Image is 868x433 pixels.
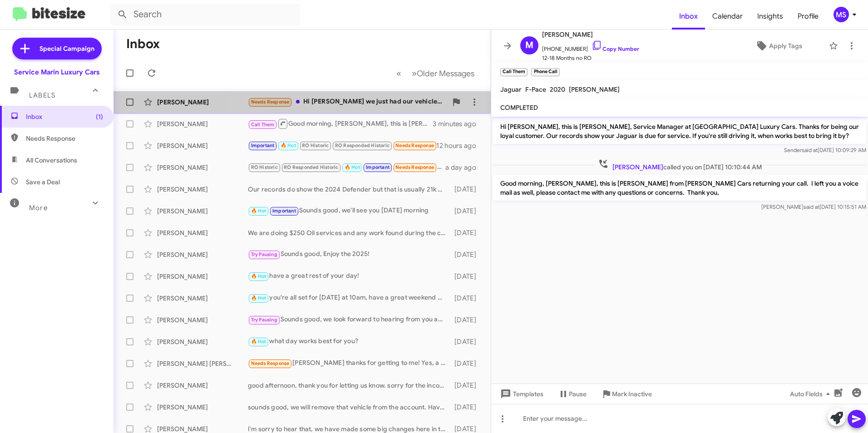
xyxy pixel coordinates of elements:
[551,386,594,402] button: Pause
[284,164,338,170] span: RO Responded Historic
[542,29,639,40] span: [PERSON_NAME]
[391,64,480,83] nav: Page navigation example
[612,163,663,171] span: [PERSON_NAME]
[542,54,639,63] span: 12-18 Months no RO
[500,103,538,112] span: COMPLETED
[251,251,277,257] span: Try Pausing
[417,69,474,79] span: Older Messages
[157,98,248,107] div: [PERSON_NAME]
[272,208,296,214] span: Important
[569,386,587,402] span: Pause
[39,44,94,53] span: Special Campaign
[29,204,48,212] span: More
[335,143,390,148] span: RO Responded Historic
[251,208,266,214] span: 🔥 Hot
[281,143,296,148] span: 🔥 Hot
[26,156,77,165] span: All Conversations
[29,91,55,99] span: Labels
[14,68,100,77] div: Service Marin Luxury Cars
[412,68,417,79] span: »
[500,85,522,93] span: Jaguar
[366,164,390,170] span: Important
[345,164,360,170] span: 🔥 Hot
[248,118,433,129] div: Good morning, [PERSON_NAME], this is [PERSON_NAME] from [PERSON_NAME] Cars returning your call. I...
[802,147,818,153] span: said at
[157,337,248,346] div: [PERSON_NAME]
[157,141,248,150] div: [PERSON_NAME]
[450,207,483,216] div: [DATE]
[251,295,266,301] span: 🔥 Hot
[157,403,248,412] div: [PERSON_NAME]
[450,250,483,259] div: [DATE]
[251,143,275,148] span: Important
[391,64,407,83] button: Previous
[248,228,450,237] div: We are doing $250 Oil services and any work found during the complimentary multipoint inspection ...
[248,185,450,194] div: Our records do show the 2024 Defender but that is usually 21k miles or 2yrs. I apologize for the ...
[550,85,565,93] span: 2020
[157,119,248,128] div: [PERSON_NAME]
[498,386,543,402] span: Templates
[251,273,266,279] span: 🔥 Hot
[531,68,559,76] small: Phone Call
[248,97,447,107] div: Hi [PERSON_NAME] we just had our vehicle serviced on 8/25. Is there a recall or something that ne...
[433,119,483,128] div: 3 minutes ago
[248,381,450,390] div: good afternoon, thank you for letting us know. sorry for the inconvenience.
[450,185,483,194] div: [DATE]
[450,294,483,303] div: [DATE]
[833,7,849,22] div: MS
[826,7,858,22] button: MS
[525,85,546,93] span: F-Pace
[157,207,248,216] div: [PERSON_NAME]
[157,359,248,368] div: [PERSON_NAME] [PERSON_NAME]
[804,203,819,210] span: said at
[450,337,483,346] div: [DATE]
[493,118,866,144] p: Hi [PERSON_NAME], this is [PERSON_NAME], Service Manager at [GEOGRAPHIC_DATA] Luxury Cars. Thanks...
[750,3,790,30] span: Insights
[395,164,434,170] span: Needs Response
[302,143,329,148] span: RO Historic
[569,85,620,93] span: [PERSON_NAME]
[12,38,102,59] a: Special Campaign
[251,360,290,366] span: Needs Response
[500,68,528,76] small: Call Them
[732,38,824,54] button: Apply Tags
[491,386,551,402] button: Templates
[248,315,450,325] div: Sounds good, we look forward to hearing from you and hope your healing process goes well.
[157,228,248,237] div: [PERSON_NAME]
[26,177,60,187] span: Save a Deal
[26,134,103,143] span: Needs Response
[248,249,450,260] div: Sounds good, Enjoy the 2025!
[450,315,483,325] div: [DATE]
[157,294,248,303] div: [PERSON_NAME]
[705,3,750,30] a: Calendar
[248,271,450,281] div: have a great rest of your day!
[251,99,290,105] span: Needs Response
[790,3,826,30] a: Profile
[251,317,277,323] span: Try Pausing
[493,175,866,201] p: Good morning, [PERSON_NAME], this is [PERSON_NAME] from [PERSON_NAME] Cars returning your call. I...
[450,272,483,281] div: [DATE]
[157,272,248,281] div: [PERSON_NAME]
[248,358,450,369] div: [PERSON_NAME] thanks for getting to me! Yes, a few things to work on. You probably need it for a ...
[450,381,483,390] div: [DATE]
[672,3,705,30] a: Inbox
[157,163,248,172] div: [PERSON_NAME]
[96,112,103,121] span: (1)
[436,141,483,150] div: 12 hours ago
[26,112,103,121] span: Inbox
[769,38,802,54] span: Apply Tags
[525,38,533,53] span: M
[248,293,450,303] div: you're all set for [DATE] at 10am, have a great weekend and we will see you [DATE] morning!
[450,228,483,237] div: [DATE]
[110,4,301,25] input: Search
[126,37,160,51] h1: Inbox
[396,68,401,79] span: «
[157,315,248,325] div: [PERSON_NAME]
[251,339,266,344] span: 🔥 Hot
[542,40,639,54] span: [PHONE_NUMBER]
[594,158,765,172] span: called you on [DATE] 10:10:44 AM
[784,147,866,153] span: Sender [DATE] 10:09:29 AM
